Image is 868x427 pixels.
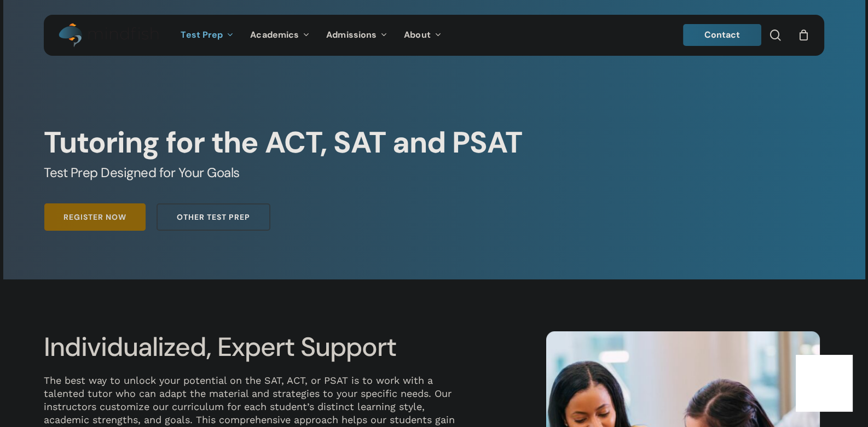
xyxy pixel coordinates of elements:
span: About [404,29,431,40]
span: Register Now [63,212,126,223]
a: Register Now [44,203,146,231]
iframe: Chatbot [796,355,853,412]
h1: Tutoring for the ACT, SAT and PSAT [44,125,824,160]
a: Contact [683,24,762,46]
nav: Main Menu [172,15,449,56]
header: Main Menu [44,15,824,56]
span: Test Prep [181,29,223,40]
span: Academics [250,29,299,40]
a: Admissions [318,31,396,40]
a: Academics [242,31,318,40]
span: Contact [704,29,740,40]
span: Other Test Prep [177,212,250,223]
a: About [396,31,450,40]
a: Other Test Prep [157,203,270,231]
a: Test Prep [172,31,242,40]
h2: Individualized, Expert Support [44,331,465,363]
span: Admissions [326,29,377,40]
a: Cart [797,29,809,41]
h5: Test Prep Designed for Your Goals [44,164,824,182]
